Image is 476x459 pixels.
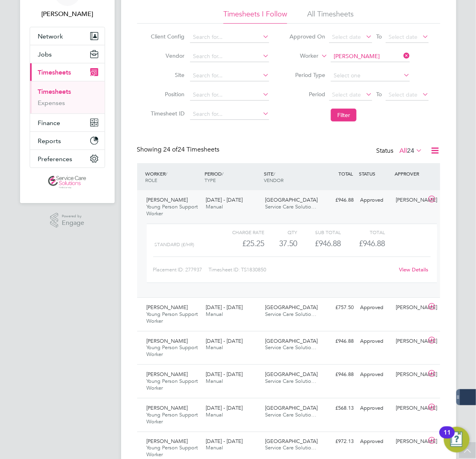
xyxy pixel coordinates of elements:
span: TOTAL [338,170,353,177]
div: [PERSON_NAME] [393,368,428,381]
span: VENDOR [264,177,284,183]
div: [PERSON_NAME] [393,402,428,415]
div: £568.13 [322,402,357,415]
span: 24 of [164,146,178,154]
span: [DATE] - [DATE] [206,338,243,344]
label: All [400,147,423,155]
a: Expenses [38,99,65,107]
a: Go to home page [30,176,105,189]
label: Position [148,91,184,98]
span: Manual [206,445,223,451]
span: [GEOGRAPHIC_DATA] [265,196,318,203]
span: [PERSON_NAME] [147,304,188,311]
button: Preferences [30,150,105,168]
span: [GEOGRAPHIC_DATA] [265,404,318,411]
div: Approved [357,301,393,314]
label: Timesheet ID [148,110,184,117]
img: servicecare-logo-retina.png [48,176,86,189]
span: 24 [407,147,415,155]
div: Status [377,146,424,157]
span: / [166,170,168,177]
button: Filter [331,109,356,121]
span: / [274,170,275,177]
span: Service Care Solutio… [265,378,317,384]
span: To [374,31,384,42]
div: Approved [357,368,393,381]
div: [PERSON_NAME] [393,335,428,348]
div: Approved [357,335,393,348]
div: 37.50 [264,237,297,250]
span: Select date [389,33,417,40]
span: Young Person Support Worker [147,411,198,425]
span: TYPE [205,177,216,183]
button: Network [30,27,105,45]
label: Period [289,91,325,98]
div: APPROVER [393,166,428,181]
div: WORKER [144,166,203,187]
span: Preferences [38,155,73,163]
span: [PERSON_NAME] [147,404,188,411]
span: [PERSON_NAME] [147,196,188,203]
div: [PERSON_NAME] [393,435,428,449]
span: Reports [38,137,61,145]
div: £946.88 [297,237,341,250]
input: Search for... [190,32,269,43]
div: [PERSON_NAME] [393,301,428,314]
div: Timesheet ID: TS1830850 [209,263,397,276]
span: Young Person Support Worker [147,378,198,391]
span: Timesheets [38,69,71,76]
div: STATUS [357,166,393,181]
li: All Timesheets [307,9,354,24]
span: Powered by [62,213,84,220]
span: [DATE] - [DATE] [206,438,243,445]
label: Worker [282,52,318,60]
button: Jobs [30,45,105,63]
button: Finance [30,114,105,131]
span: To [374,89,384,99]
span: 24 Timesheets [164,146,220,154]
button: Open Resource Center, 11 new notifications [444,427,470,453]
span: Standard (£/HR) [155,242,194,247]
label: Client Config [148,33,184,40]
div: Placement ID: 277937 [153,263,209,276]
div: Charge rate [221,227,264,237]
span: [DATE] - [DATE] [206,404,243,411]
span: [DATE] - [DATE] [206,304,243,311]
div: Total [341,227,385,237]
a: View Details [399,266,428,273]
span: Service Care Solutio… [265,311,317,317]
span: Manual [206,203,223,210]
span: [PERSON_NAME] [147,371,188,378]
span: [GEOGRAPHIC_DATA] [265,338,318,344]
span: Service Care Solutio… [265,203,317,210]
span: Young Person Support Worker [147,344,198,358]
label: Site [148,71,184,79]
span: Manual [206,411,223,418]
div: £757.50 [322,301,357,314]
span: Young Person Support Worker [147,203,198,217]
div: £972.13 [322,435,357,449]
input: Select one [331,70,410,81]
a: Timesheets [38,88,71,95]
span: Service Care Solutio… [265,411,317,418]
span: [DATE] - [DATE] [206,196,243,203]
span: Select date [332,33,361,40]
span: Manual [206,311,223,317]
span: Network [38,32,63,40]
span: [GEOGRAPHIC_DATA] [265,438,318,445]
input: Search for... [190,89,269,101]
div: Approved [357,194,393,207]
span: Young Person Support Worker [147,445,198,458]
span: ROLE [146,177,158,183]
div: PERIOD [203,166,262,187]
span: Service Care Solutio… [265,445,317,451]
div: £946.88 [322,335,357,348]
button: Timesheets [30,63,105,81]
span: Manual [206,344,223,351]
input: Search for... [331,51,410,62]
span: [GEOGRAPHIC_DATA] [265,371,318,378]
span: Lee McMillan [30,9,105,19]
li: Timesheets I Follow [223,9,287,24]
span: Engage [62,220,84,226]
button: Reports [30,132,105,150]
